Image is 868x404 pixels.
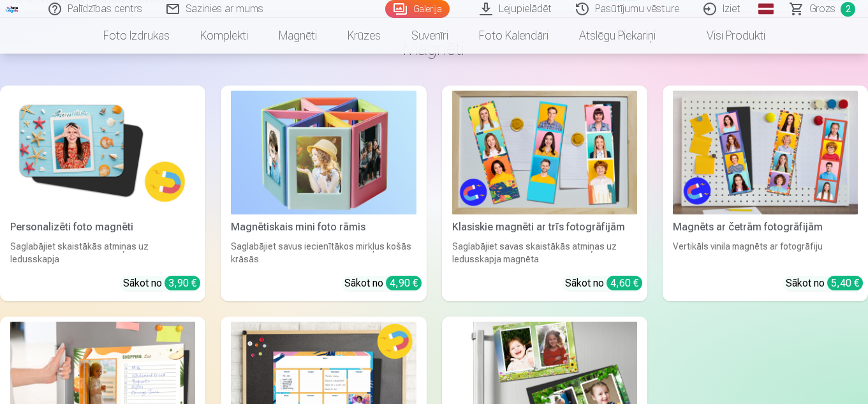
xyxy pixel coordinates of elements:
img: Magnētiskais mini foto rāmis [231,91,416,214]
a: Foto kalendāri [464,18,564,54]
a: Krūzes [332,18,396,54]
div: Magnēts ar četrām fotogrāfijām [668,220,863,235]
img: Klasiskie magnēti ar trīs fotogrāfijām [452,91,637,214]
div: Saglabājiet savus iecienītākos mirkļus košās krāsās [226,240,421,266]
div: 3,90 € [165,276,200,290]
a: Magnētiskais mini foto rāmisMagnētiskais mini foto rāmisSaglabājiet savus iecienītākos mirkļus ko... [221,86,426,301]
a: Suvenīri [396,18,464,54]
img: /fa1 [5,5,19,13]
a: Komplekti [185,18,263,54]
a: Magnēts ar četrām fotogrāfijāmMagnēts ar četrām fotogrāfijāmVertikāls vinila magnēts ar fotogrāfi... [663,86,868,301]
div: Vertikāls vinila magnēts ar fotogrāfiju [668,240,863,266]
a: Magnēti [263,18,332,54]
div: Personalizēti foto magnēti [5,220,200,235]
div: Saglabājiet skaistākās atmiņas uz ledusskapja [5,240,200,266]
div: Sākot no [565,276,642,291]
img: Personalizēti foto magnēti [10,91,195,214]
div: Magnētiskais mini foto rāmis [226,220,421,235]
div: 5,40 € [827,276,863,290]
div: Sākot no [786,276,863,291]
a: Visi produkti [671,18,781,54]
div: Saglabājiet savas skaistākās atmiņas uz ledusskapja magnēta [447,240,642,266]
div: Klasiskie magnēti ar trīs fotogrāfijām [447,220,642,235]
span: 2 [841,2,855,17]
div: Sākot no [344,276,422,291]
img: Magnēts ar četrām fotogrāfijām [673,91,858,214]
span: Grozs [809,1,835,17]
a: Foto izdrukas [88,18,185,54]
div: 4,60 € [607,276,642,290]
div: 4,90 € [386,276,422,290]
a: Atslēgu piekariņi [564,18,671,54]
div: Sākot no [123,276,200,291]
a: Klasiskie magnēti ar trīs fotogrāfijāmKlasiskie magnēti ar trīs fotogrāfijāmSaglabājiet savas ska... [442,86,647,301]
